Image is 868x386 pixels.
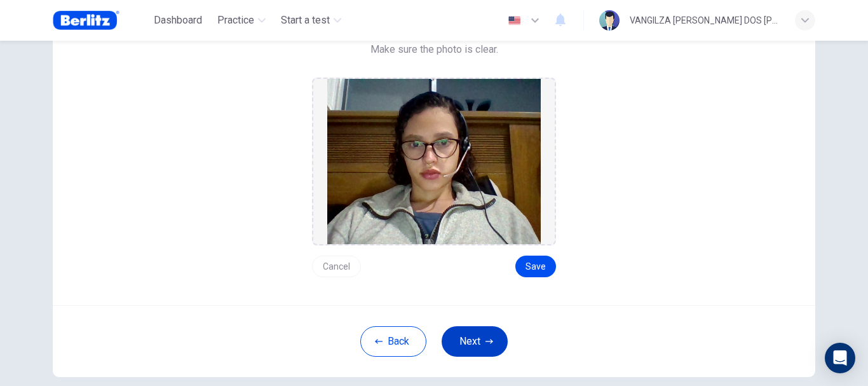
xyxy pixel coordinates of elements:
a: Berlitz Brasil logo [53,8,149,33]
button: Next [442,326,508,357]
img: en [506,16,522,25]
span: Start a test [281,13,330,28]
button: Practice [212,9,271,32]
span: Make sure the photo is clear. [370,42,498,57]
img: Berlitz Brasil logo [53,8,119,33]
button: Back [360,326,426,357]
img: preview screemshot [327,79,541,244]
div: Open Intercom Messenger [825,343,855,373]
button: Dashboard [149,9,207,32]
button: Start a test [276,9,346,32]
div: VANGILZA [PERSON_NAME] DOS [PERSON_NAME] [630,13,780,28]
img: Profile picture [599,10,620,31]
span: Dashboard [154,13,202,28]
button: Cancel [312,256,361,277]
span: Practice [217,13,254,28]
button: Save [515,256,556,277]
